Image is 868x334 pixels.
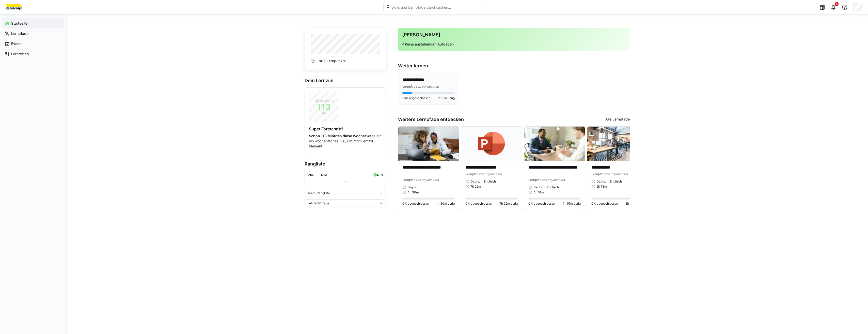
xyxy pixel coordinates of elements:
[836,3,838,6] span: 6
[398,117,464,122] h3: Weitere Lernpfade entdecken
[319,173,327,176] div: Team
[591,172,605,176] span: Lernpfad
[309,134,366,138] strong: Schon 113 Minuten diese Woche!
[587,127,648,161] img: image
[407,190,419,194] span: 4h 30m
[596,179,622,184] span: Deutsch, Englisch
[402,96,430,100] span: 18% abgeschlossen
[381,172,384,176] a: ø
[317,58,346,64] span: 1886 Lernpunkte
[398,63,630,69] h3: Weiter lernen
[307,173,314,176] div: Rang
[591,202,618,206] span: 0% abgeschlossen
[524,127,585,161] img: image
[402,32,626,38] h3: [PERSON_NAME]
[470,179,496,184] span: Deutsch, Englisch
[391,5,482,9] input: Skills und Lernpfade durchsuchen…
[402,178,416,182] span: Lernpfad
[528,178,542,182] span: Lernpfad
[533,190,544,194] span: 4h 51m
[377,173,380,176] div: LP
[309,133,382,149] p: Setze dir ein wöchentliches Ziel, um motiviert zu bleiben!
[307,191,330,195] span: Team-Rangliste
[465,172,479,176] span: Lernpfad
[465,202,492,206] span: 0% abgeschlossen
[596,185,607,189] span: 2h 13m
[436,202,455,206] span: 4h 30m übrig
[528,202,555,206] span: 0% abgeschlossen
[605,117,630,122] a: Alle Lernpfade
[398,127,459,161] img: image
[625,202,644,206] span: 2h 13m übrig
[309,126,382,131] h4: Super Fortschritt!
[416,85,439,88] span: von edyoucated
[499,202,518,206] span: 7h 22m übrig
[562,202,581,206] span: 4h 51m übrig
[305,161,386,167] h3: Rangliste
[437,96,455,100] span: 8h 19m übrig
[542,178,565,182] span: von edyoucated
[307,201,329,205] span: Letzte 30 Tage
[402,202,429,206] span: 0% abgeschlossen
[479,172,502,176] span: von edyoucated
[402,85,416,88] span: Lernpfad
[533,185,559,189] span: Deutsch, Englisch
[402,42,626,47] p: √ Keine anstehenden Aufgaben
[605,172,628,176] span: von edyoucated
[461,127,522,161] img: image
[416,178,439,182] span: von edyoucated
[470,185,481,189] span: 7h 22m
[305,78,386,83] h3: Dein Lernziel
[407,185,419,189] span: Englisch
